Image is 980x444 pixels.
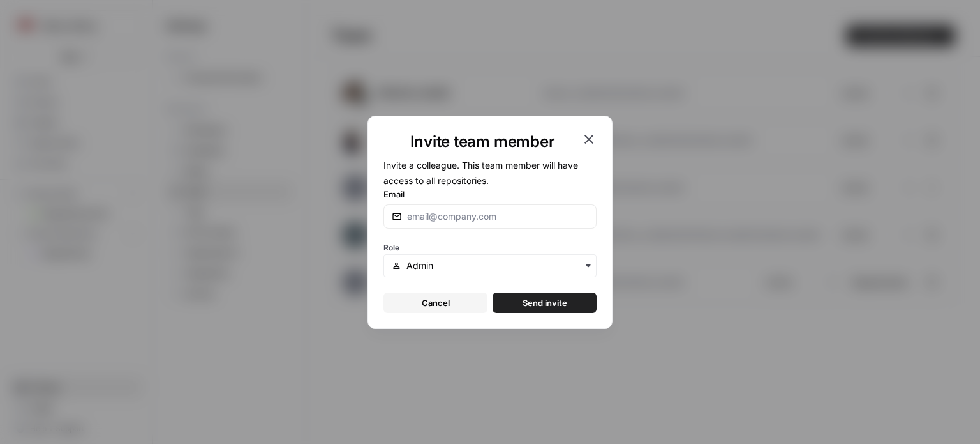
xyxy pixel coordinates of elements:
[383,160,578,186] span: Invite a colleague. This team member will have access to all repositories.
[493,293,597,313] button: Send invite
[407,210,583,223] input: email@company.com
[383,132,581,152] h1: Invite team member
[383,188,597,201] label: Email
[383,293,487,313] button: Cancel
[523,296,567,309] span: Send invite
[422,296,450,309] span: Cancel
[383,243,399,252] span: Role
[406,259,588,272] input: Admin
